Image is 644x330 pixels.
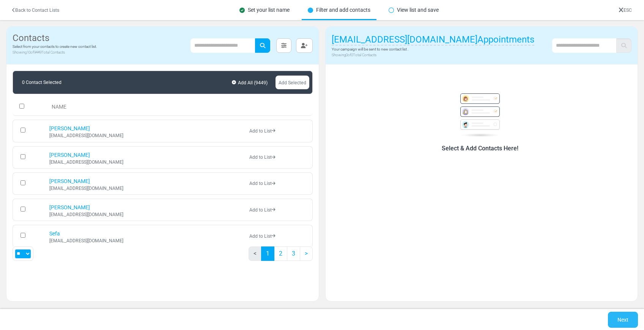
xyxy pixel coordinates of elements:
div: [EMAIL_ADDRESS][DOMAIN_NAME] [49,133,242,138]
a: 3 [287,246,300,261]
a: Add All ( ) [230,77,269,88]
span: 9449 [34,50,41,54]
h5: Contacts [13,33,97,44]
span: 9449 [255,80,266,85]
a: Back to Contact Lists [12,8,59,13]
h6: Select & Add Contacts Here! [339,145,621,152]
a: 2 [274,246,287,261]
a: Add to List [249,128,275,134]
a: [PERSON_NAME] [49,125,90,131]
a: 1 [261,246,274,261]
div: [EMAIL_ADDRESS][DOMAIN_NAME] [49,160,242,164]
a: Add to List [249,234,275,239]
span: 0 [351,53,353,57]
span: 0 [346,53,348,57]
a: Next [608,312,638,328]
a: NAME [49,101,69,113]
a: Next [300,246,313,261]
a: ESC [619,8,632,13]
p: Showing of Total Contacts [332,52,534,58]
nav: Pages [249,246,313,267]
a: Add to List [249,155,275,160]
span: 10 [27,50,30,54]
div: [EMAIL_ADDRESS][DOMAIN_NAME] [49,212,242,217]
p: Your campaign will be sent to new contact list . [332,46,534,52]
a: Add Selected [276,76,309,89]
a: [PERSON_NAME] [49,178,90,184]
p: Select from your contacts to create new contact list. [13,44,97,49]
span: [EMAIL_ADDRESS][DOMAIN_NAME] Appointments [332,34,534,46]
a: Add to List [249,207,275,213]
div: [EMAIL_ADDRESS][DOMAIN_NAME] [49,186,242,191]
p: Showing of Total Contacts [13,49,97,55]
a: Add to List [249,181,275,186]
div: [EMAIL_ADDRESS][DOMAIN_NAME] [49,238,242,243]
span: 0 Contact Selected [16,74,68,91]
a: [PERSON_NAME] [49,152,90,158]
a: [PERSON_NAME] [49,204,90,210]
a: Sefa [49,231,60,237]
